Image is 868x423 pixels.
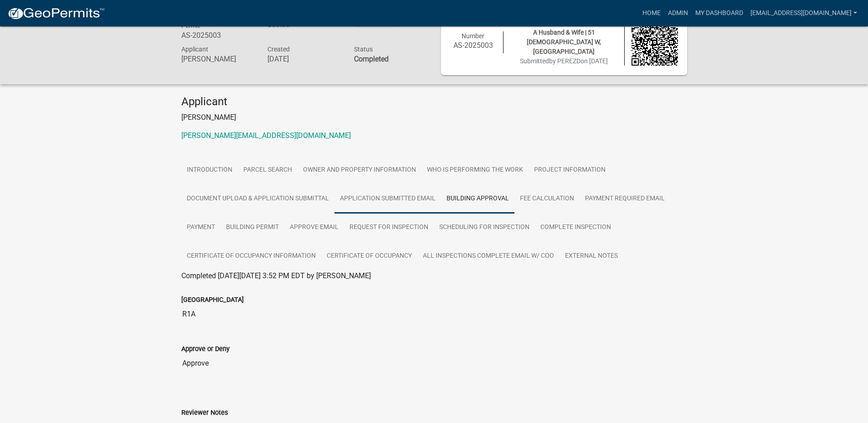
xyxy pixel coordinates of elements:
a: Introduction [181,156,238,185]
a: Scheduling for Inspection [434,213,535,242]
h6: AS-2025003 [181,31,254,40]
a: My Dashboard [692,5,747,22]
span: Number [462,32,484,40]
a: Building Approval [441,184,514,214]
span: Submitted on [DATE] [520,57,608,65]
label: [GEOGRAPHIC_DATA] [181,297,244,303]
a: [EMAIL_ADDRESS][DOMAIN_NAME] [747,5,861,22]
span: Created [267,46,290,53]
h6: [PERSON_NAME] [181,55,254,63]
span: Completed [DATE][DATE] 3:52 PM EDT by [PERSON_NAME] [181,271,371,280]
p: [PERSON_NAME] [181,112,687,123]
a: Building Permit [221,213,284,242]
h6: [DATE] [267,55,340,63]
label: Reviewer Notes [181,410,228,416]
label: Approve or Deny [181,346,230,352]
a: Who is Performing the Work [421,156,529,185]
a: [PERSON_NAME][EMAIL_ADDRESS][DOMAIN_NAME] [181,131,351,140]
span: Applicant [181,46,208,53]
a: Certificate of Occupancy [321,242,417,271]
a: Payment [181,213,221,242]
h4: Applicant [181,95,687,108]
a: Owner and Property Information [298,156,421,185]
a: Approve Email [284,213,344,242]
a: Complete Inspection [535,213,616,242]
a: Fee Calculation [514,184,580,214]
a: Document Upload & Application Submittal [181,184,334,214]
a: Application Submitted Email [334,184,441,214]
strong: Completed [354,55,389,63]
a: External Notes [560,242,623,271]
img: QR code [632,19,678,66]
span: Status [354,46,373,53]
a: Project Information [529,156,611,185]
a: Request for Inspection [344,213,434,242]
a: Payment Required Email [580,184,670,214]
span: by PEREZD [549,57,580,65]
h6: AS-2025003 [450,41,497,50]
a: All Inspections Complete Email W/ COO [417,242,560,271]
a: Parcel search [238,156,298,185]
a: Home [639,5,664,22]
a: Certificate of Occupancy Information [181,242,321,271]
a: Admin [664,5,692,22]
